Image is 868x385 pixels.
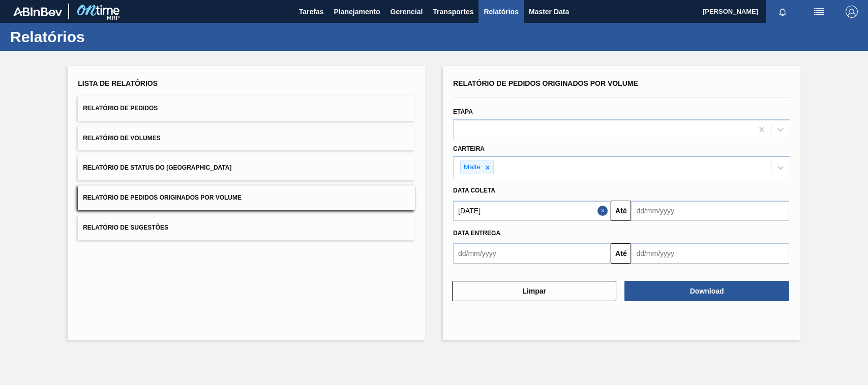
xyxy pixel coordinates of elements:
button: Relatório de Pedidos Originados por Volume [78,185,415,210]
input: dd/mm/yyyy [453,201,611,221]
input: dd/mm/yyyy [453,243,611,264]
label: Carteira [453,145,485,152]
span: Planejamento [334,6,380,18]
button: Limpar [452,281,616,301]
span: Relatório de Pedidos Originados por Volume [83,194,242,201]
button: Até [611,201,631,221]
span: Gerencial [391,6,423,18]
h1: Relatórios [10,31,191,43]
img: TNhmsLtSVTkK8tSr43FrP2fwEKptu5GPRR3wAAAABJRU5ErkJggg== [13,7,62,16]
input: dd/mm/yyyy [631,201,789,221]
button: Até [611,243,631,264]
span: Lista de Relatórios [78,79,158,87]
span: Data coleta [453,187,495,194]
span: Relatório de Sugestões [83,224,168,231]
span: Relatório de Pedidos Originados por Volume [453,79,638,87]
img: userActions [813,6,825,18]
button: Relatório de Pedidos [78,96,415,121]
span: Relatório de Pedidos [83,105,158,112]
button: Download [624,281,789,301]
button: Notificações [766,5,799,19]
span: Relatório de Volumes [83,135,160,142]
button: Close [597,201,611,221]
span: Master Data [529,6,569,18]
span: Data entrega [453,230,500,237]
button: Relatório de Sugestões [78,215,415,240]
label: Etapa [453,108,473,115]
span: Tarefas [299,6,324,18]
img: Logout [846,6,858,18]
span: Transportes [433,6,473,18]
button: Relatório de Volumes [78,126,415,151]
div: Malte [461,161,482,174]
span: Relatório de Status do [GEOGRAPHIC_DATA] [83,164,231,171]
input: dd/mm/yyyy [631,243,789,264]
button: Relatório de Status do [GEOGRAPHIC_DATA] [78,155,415,180]
span: Relatórios [484,6,518,18]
